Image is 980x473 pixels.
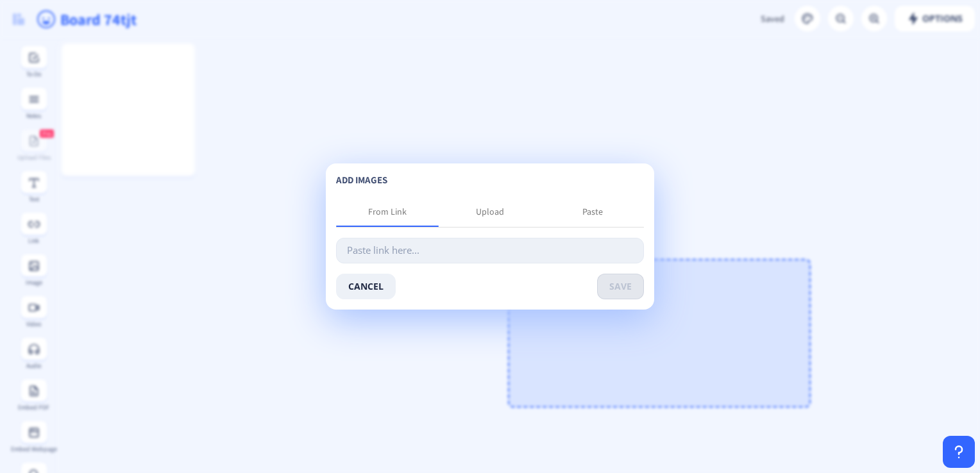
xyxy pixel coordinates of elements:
button: save [597,274,644,299]
p: add images [336,174,644,187]
div: Upload [476,205,504,218]
input: Paste link here... [336,238,644,263]
div: Paste [582,205,603,218]
div: From Link [368,205,407,218]
button: cancel [336,274,396,299]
